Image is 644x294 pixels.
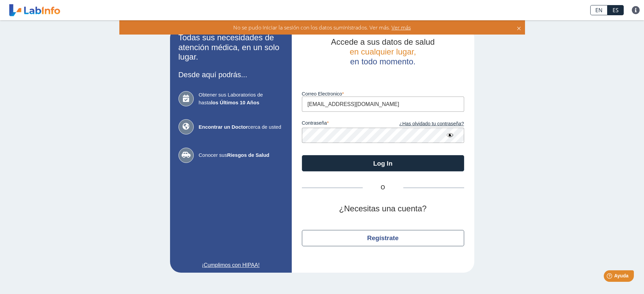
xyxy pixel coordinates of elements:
span: en cualquier lugar, [350,47,416,56]
h2: Todas sus necesidades de atención médica, en un solo lugar. [178,33,283,62]
span: Ver más [390,24,411,31]
a: EN [590,5,607,15]
b: Encontrar un Doctor [199,124,248,130]
span: O [363,184,403,192]
a: ¿Has olvidado tu contraseña? [383,120,464,128]
button: Log In [302,155,464,171]
h2: ¿Necesitas una cuenta? [302,204,464,214]
iframe: Help widget launcher [584,268,637,287]
span: cerca de usted [199,123,283,131]
b: los Últimos 10 Años [211,100,259,105]
b: Riesgos de Salud [227,152,269,158]
label: Correo Electronico [302,91,464,97]
a: ES [607,5,624,15]
a: ¡Cumplimos con HIPAA! [178,261,283,269]
span: Conocer sus [199,151,283,159]
label: contraseña [302,120,383,128]
span: No se pudo iniciar la sesión con los datos suministrados. Ver más. [233,24,390,31]
button: Regístrate [302,230,464,246]
h3: Desde aquí podrás... [178,70,283,79]
span: Obtener sus Laboratorios de hasta [199,91,283,106]
span: Accede a sus datos de salud [331,37,435,46]
span: en todo momento. [350,57,415,66]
